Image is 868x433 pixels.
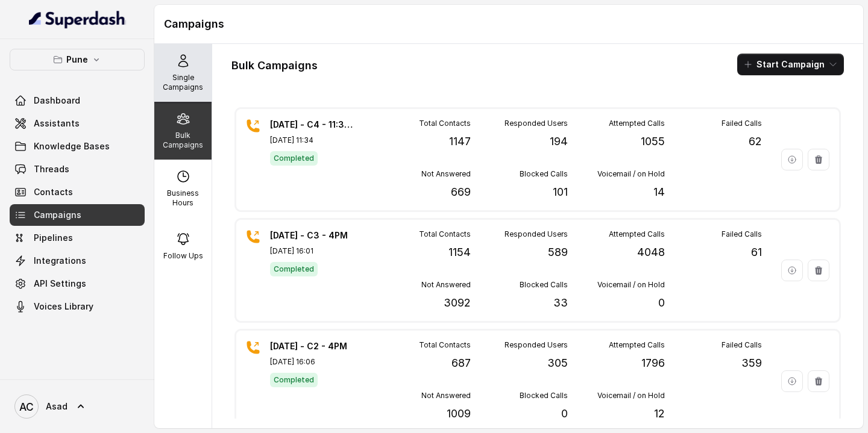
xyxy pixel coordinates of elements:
p: 0 [658,294,665,311]
span: Dashboard [34,95,80,107]
p: Blocked Calls [520,169,568,179]
span: Integrations [34,255,86,267]
a: Pipelines [10,227,145,249]
p: Attempted Calls [609,229,665,239]
p: Blocked Calls [520,280,568,290]
p: Blocked Calls [520,391,568,400]
span: Completed [270,373,318,387]
text: AC [19,400,34,413]
span: Knowledge Bases [34,140,110,152]
p: 61 [751,244,762,261]
img: light.svg [29,10,126,29]
p: 1796 [641,355,665,372]
span: Completed [270,151,318,166]
p: Responded Users [505,340,568,350]
a: Integrations [10,250,145,272]
span: Completed [270,262,318,276]
p: Failed Calls [722,229,762,239]
p: 12 [654,405,665,422]
p: 4048 [637,244,665,261]
a: Voices Library [10,296,145,317]
p: Failed Calls [722,119,762,128]
p: Voicemail / on Hold [597,280,665,290]
h1: Bulk Campaigns [231,56,318,75]
span: Campaigns [34,209,81,221]
button: Pune [10,49,145,70]
p: [DATE] 16:06 [270,357,354,367]
span: Asad [46,400,68,413]
a: Knowledge Bases [10,136,145,157]
p: [DATE] - C3 - 4PM [270,229,354,241]
button: Start Campaign [737,54,844,75]
p: 589 [548,244,568,261]
p: Not Answered [421,391,471,400]
p: 687 [451,355,471,372]
p: 3092 [444,294,471,311]
p: Attempted Calls [609,119,665,128]
a: Contacts [10,181,145,203]
p: Pune [66,52,88,67]
p: Total Contacts [419,119,471,128]
p: Responded Users [505,119,568,128]
p: Failed Calls [722,340,762,350]
p: 1154 [448,244,471,261]
p: Responded Users [505,229,568,239]
span: Voices Library [34,301,93,313]
p: Attempted Calls [609,340,665,350]
p: [DATE] - C4 - 11:30AM [270,119,354,131]
h1: Campaigns [164,14,854,34]
p: 1055 [641,133,665,150]
a: Threads [10,158,145,180]
p: Business Hours [159,188,207,208]
p: 1147 [449,133,471,150]
a: Dashboard [10,90,145,111]
span: API Settings [34,278,86,290]
a: Campaigns [10,204,145,226]
p: Voicemail / on Hold [597,391,665,400]
p: 62 [749,133,762,150]
span: Contacts [34,186,73,198]
p: 33 [553,294,568,311]
p: Follow Ups [163,251,203,261]
p: 359 [741,355,762,372]
span: Pipelines [34,232,73,244]
p: Not Answered [421,280,471,290]
p: Total Contacts [419,340,471,350]
p: Total Contacts [419,229,471,239]
a: Asad [10,390,145,423]
p: Not Answered [421,169,471,179]
p: 1009 [447,405,471,422]
a: Assistants [10,113,145,134]
span: Assistants [34,117,80,129]
p: [DATE] - C2 - 4PM [270,340,354,352]
a: API Settings [10,273,145,294]
p: [DATE] 16:01 [270,246,354,256]
p: Voicemail / on Hold [597,169,665,179]
p: Single Campaigns [159,73,207,92]
p: [DATE] 11:34 [270,136,354,145]
p: 669 [451,184,471,201]
p: 14 [653,184,665,201]
span: Threads [34,163,69,175]
p: Bulk Campaigns [159,131,207,150]
p: 305 [547,355,568,372]
p: 101 [553,184,568,201]
p: 0 [561,405,568,422]
p: 194 [550,133,568,150]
